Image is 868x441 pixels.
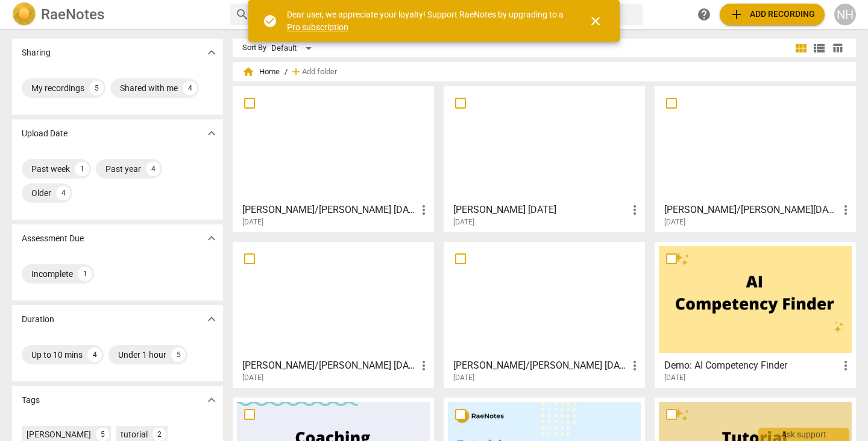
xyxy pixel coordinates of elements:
[22,232,84,245] p: Assessment Due
[271,39,316,58] div: Default
[118,349,166,361] div: Under 1 hour
[12,2,36,27] img: Logo
[448,90,641,227] a: [PERSON_NAME] [DATE][DATE]
[41,6,104,23] h2: RaeNotes
[31,82,84,94] div: My recordings
[22,394,40,407] p: Tags
[105,163,141,175] div: Past year
[31,187,51,199] div: Older
[581,7,610,36] button: Close
[31,268,73,280] div: Incomplete
[417,358,431,373] span: more_vert
[183,81,197,95] div: 4
[31,349,83,361] div: Up to 10 mins
[794,41,808,56] span: view_module
[659,90,852,227] a: [PERSON_NAME]/[PERSON_NAME][DATE][DATE]
[171,347,186,362] div: 5
[720,4,825,25] button: Upload
[832,42,843,54] span: table_chart
[203,391,221,409] button: Show more
[263,14,277,28] span: check_circle
[838,203,853,217] span: more_vert
[287,22,348,32] a: Pro subscription
[242,373,263,383] span: [DATE]
[120,82,178,94] div: Shared with me
[627,203,642,217] span: more_vert
[664,358,838,373] h3: Demo: AI Competency Finder
[204,126,219,141] span: expand_more
[242,358,417,373] h3: Neal/Dan 2/16/2025
[87,347,102,362] div: 4
[453,203,627,217] h3: Dan-Neal August 8th
[22,46,51,59] p: Sharing
[448,246,641,382] a: [PERSON_NAME]/[PERSON_NAME] [DATE][DATE]
[453,373,474,383] span: [DATE]
[693,4,715,25] a: Help
[89,81,104,95] div: 5
[203,124,221,142] button: Show more
[838,358,853,373] span: more_vert
[659,246,852,382] a: Demo: AI Competency Finder[DATE]
[664,203,838,217] h3: Neal/Dan March 30, 2025
[237,90,430,227] a: [PERSON_NAME]/[PERSON_NAME] [DATE][DATE]
[242,43,266,52] div: Sort By
[729,7,815,22] span: Add recording
[153,428,166,441] div: 2
[792,39,810,57] button: Tile view
[302,68,337,77] span: Add folder
[729,7,744,22] span: add
[627,358,642,373] span: more_vert
[75,162,89,176] div: 1
[203,229,221,247] button: Show more
[237,246,430,382] a: [PERSON_NAME]/[PERSON_NAME] [DATE][DATE]
[285,68,288,77] span: /
[242,66,280,78] span: Home
[810,39,828,57] button: List view
[204,312,219,326] span: expand_more
[96,428,109,441] div: 5
[12,2,221,27] a: LogoRaeNotes
[697,7,711,22] span: help
[664,373,685,383] span: [DATE]
[242,203,417,217] h3: Dan/Neal Sept 14th
[204,393,219,407] span: expand_more
[453,217,474,227] span: [DATE]
[235,7,250,22] span: search
[664,217,685,227] span: [DATE]
[22,313,54,326] p: Duration
[287,8,567,33] div: Dear user, we appreciate your loyalty! Support RaeNotes by upgrading to a
[22,127,68,140] p: Upload Date
[758,428,849,441] div: Ask support
[588,14,603,28] span: close
[56,186,71,200] div: 4
[146,162,160,176] div: 4
[812,41,826,56] span: view_list
[121,428,148,440] div: tutorial
[834,4,856,25] button: NH
[204,45,219,60] span: expand_more
[31,163,70,175] div: Past week
[203,310,221,328] button: Show more
[242,217,263,227] span: [DATE]
[204,231,219,246] span: expand_more
[828,39,846,57] button: Table view
[453,358,627,373] h3: Neal/Constance Feb 4 2025
[242,66,254,78] span: home
[417,203,431,217] span: more_vert
[290,66,302,78] span: add
[78,267,92,281] div: 1
[27,428,91,440] div: [PERSON_NAME]
[203,43,221,62] button: Show more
